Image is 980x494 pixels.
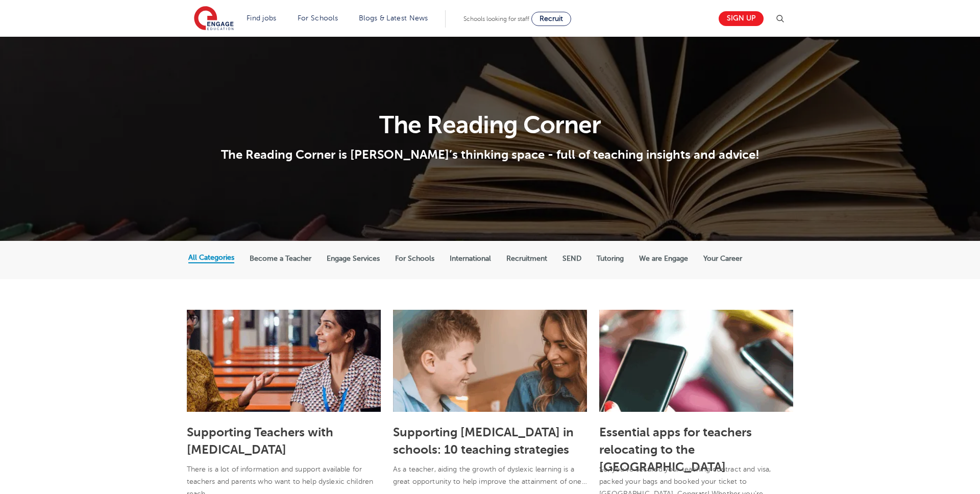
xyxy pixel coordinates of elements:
[562,254,581,263] label: SEND
[359,14,428,22] a: Blogs & Latest News
[531,12,571,26] a: Recruit
[188,113,792,137] h1: The Reading Corner
[250,254,311,263] label: Become a Teacher
[188,253,234,262] label: All Categories
[187,425,333,457] a: Supporting Teachers with [MEDICAL_DATA]
[395,254,434,263] label: For Schools
[247,14,277,22] a: Find jobs
[599,425,752,474] a: Essential apps for teachers relocating to the [GEOGRAPHIC_DATA]
[719,11,764,26] a: Sign up
[703,254,742,263] label: Your Career
[506,254,547,263] label: Recruitment
[450,254,491,263] label: International
[393,463,587,488] p: As a teacher, aiding the growth of dyslexic learning is a great opportunity to help improve the a...
[327,254,380,263] label: Engage Services
[298,14,338,22] a: For Schools
[540,15,563,22] span: Recruit
[194,6,234,32] img: Engage Education
[639,254,688,263] label: We are Engage
[463,15,529,22] span: Schools looking for staff
[188,147,792,162] p: The Reading Corner is [PERSON_NAME]’s thinking space - full of teaching insights and advice!
[597,254,624,263] label: Tutoring
[393,425,574,457] a: Supporting [MEDICAL_DATA] in schools: 10 teaching strategies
